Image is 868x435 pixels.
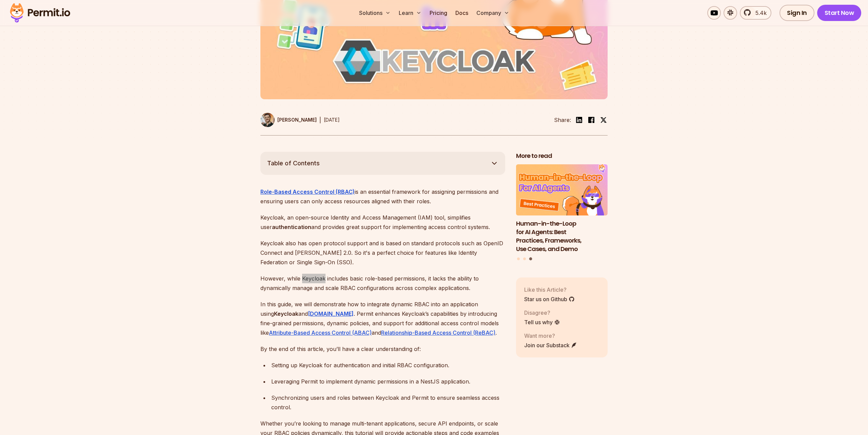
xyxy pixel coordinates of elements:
[587,116,595,124] img: facebook
[308,310,354,317] a: [DOMAIN_NAME]
[272,224,311,230] strong: authentication
[269,329,372,336] a: Attribute-Based Access Control (ABAC)
[516,164,608,262] div: Posts
[260,344,505,354] p: By the end of this article, you’ll have a clear understanding of:
[529,257,532,261] button: Go to slide 3
[474,6,512,20] button: Company
[524,341,577,349] a: Join our Substack
[516,220,608,253] h3: Human-in-the-Loop for AI Agents: Best Practices, Frameworks, Use Cases, and Demo
[319,116,321,124] div: |
[517,257,520,260] button: Go to slide 1
[524,286,575,294] p: Like this Article?
[396,6,424,20] button: Learn
[260,113,317,127] a: [PERSON_NAME]
[817,5,862,21] a: Start Now
[356,6,393,20] button: Solutions
[554,116,571,124] li: Share:
[267,159,320,168] span: Table of Contents
[524,332,577,340] p: Want more?
[740,6,771,20] a: 5.4k
[381,329,495,336] a: Relationship-Based Access Control (ReBAC)
[274,310,298,317] strong: Keycloak
[260,187,505,206] p: is an essential framework for assigning permissions and ensuring users can only access resources ...
[7,1,73,24] img: Permit logo
[260,299,505,337] p: In this guide, we will demonstrate how to integrate dynamic RBAC into an application using and . ...
[260,213,505,232] p: Keycloak, an open-source Identity and Access Management (IAM) tool, simplifies user and provides ...
[524,295,575,303] a: Star us on Github
[516,164,608,253] li: 3 of 3
[260,113,275,127] img: Daniel Bass
[516,152,608,160] h2: More to read
[271,377,505,386] div: Leveraging Permit to implement dynamic permissions in a NestJS application.
[453,6,471,20] a: Docs
[324,117,340,123] time: [DATE]
[260,152,505,175] button: Table of Contents
[524,318,560,326] a: Tell us why
[516,164,608,216] img: Human-in-the-Loop for AI Agents: Best Practices, Frameworks, Use Cases, and Demo
[277,117,317,123] p: [PERSON_NAME]
[600,117,607,123] img: twitter
[575,116,583,124] img: linkedin
[260,188,355,195] a: Role-Based Access Control (RBAC)
[260,274,505,293] p: However, while Keycloak includes basic role-based permissions, it lacks the ability to dynamicall...
[524,309,560,317] p: Disagree?
[260,239,505,267] p: Keycloak also has open protocol support and is based on standard protocols such as OpenID Connect...
[271,360,505,370] div: Setting up Keycloak for authentication and initial RBAC configuration.
[427,6,450,20] a: Pricing
[523,257,526,260] button: Go to slide 2
[271,393,505,412] div: Synchronizing users and roles between Keycloak and Permit to ensure seamless access control.
[780,5,814,21] a: Sign In
[751,9,767,17] span: 5.4k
